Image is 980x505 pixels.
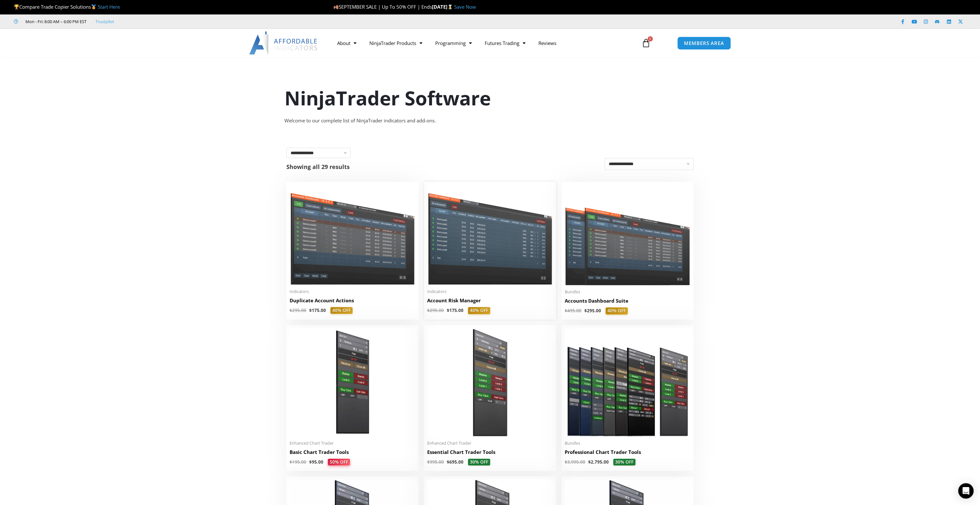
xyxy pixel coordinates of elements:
[588,459,609,465] bdi: 2,795.00
[958,483,974,499] div: Open Intercom Messenger
[429,36,478,50] a: Programming
[427,449,553,459] a: Essential Chart Trader Tools
[290,449,415,456] h2: Basic Chart Trader Tools
[331,36,363,50] a: About
[286,164,350,170] p: Showing all 29 results
[427,307,444,313] bdi: 295.00
[309,307,312,313] span: $
[309,459,323,465] bdi: 95.00
[363,36,429,50] a: NinjaTrader Products
[333,4,432,10] span: SEPTEMBER SALE | Up To 50% OFF | Ends
[290,297,415,304] h2: Duplicate Account Actions
[447,307,463,313] bdi: 175.00
[309,459,312,465] span: $
[565,297,690,307] a: Accounts Dashboard Suite
[468,459,490,466] span: 30% OFF
[613,459,635,466] span: 30% OFF
[427,297,553,307] a: Account Risk Manager
[290,185,415,285] img: Duplicate Account Actions
[632,34,660,52] a: 0
[605,158,694,170] select: Shop order
[427,307,430,313] span: $
[309,307,326,313] bdi: 175.00
[290,307,306,313] bdi: 295.00
[588,459,591,465] span: $
[648,36,653,41] span: 0
[249,31,318,55] img: LogoAI | Affordable Indicators – NinjaTrader
[328,459,350,466] span: 50% OFF
[565,328,690,436] img: ProfessionalToolsBundlePage
[447,307,449,313] span: $
[447,459,463,465] bdi: 695.00
[565,297,690,304] h2: Accounts Dashboard Suite
[565,440,690,446] span: Bundles
[14,4,120,10] span: Compare Trade Copier Solutions
[565,449,690,456] h2: Professional Chart Trader Tools
[468,307,490,314] span: 40% OFF
[565,308,567,314] span: $
[427,440,553,446] span: Enhanced Chart Trader
[284,116,696,125] div: Welcome to our complete list of NinjaTrader indicators and add-ons.
[684,41,724,46] span: MEMBERS AREA
[447,459,449,465] span: $
[565,289,690,295] span: Bundles
[427,328,553,436] img: Essential Chart Trader Tools
[584,308,601,314] bdi: 295.00
[290,449,415,459] a: Basic Chart Trader Tools
[290,459,292,465] span: $
[427,289,553,294] span: Indicators
[448,4,453,9] img: ⌛
[331,36,634,50] nav: Menu
[290,440,415,446] span: Enhanced Chart Trader
[565,308,581,314] bdi: 495.00
[454,4,476,10] a: Save Now
[95,18,114,25] a: Trustpilot
[427,459,444,465] bdi: 995.00
[584,308,587,314] span: $
[290,328,415,436] img: BasicTools
[91,4,96,9] img: 🥇
[24,18,86,25] span: Mon - Fri: 8:00 AM – 6:00 PM EST
[606,307,628,315] span: 40% OFF
[98,4,120,10] a: Start Here
[565,459,585,465] bdi: 3,995.00
[290,307,292,313] span: $
[565,449,690,459] a: Professional Chart Trader Tools
[290,459,306,465] bdi: 195.00
[284,84,696,111] h1: NinjaTrader Software
[532,36,563,50] a: Reviews
[677,37,731,50] a: MEMBERS AREA
[14,4,19,9] img: 🏆
[334,4,338,9] img: 🍂
[427,297,553,304] h2: Account Risk Manager
[427,185,553,285] img: Account Risk Manager
[427,459,430,465] span: $
[565,185,690,285] img: Accounts Dashboard Suite
[478,36,532,50] a: Futures Trading
[427,449,553,456] h2: Essential Chart Trader Tools
[290,289,415,294] span: Indicators
[565,459,567,465] span: $
[330,307,353,314] span: 40% OFF
[432,4,454,10] strong: [DATE]
[290,297,415,307] a: Duplicate Account Actions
